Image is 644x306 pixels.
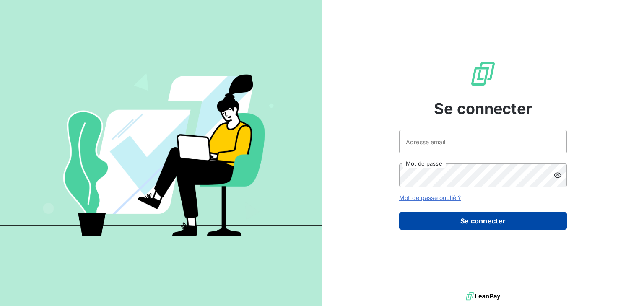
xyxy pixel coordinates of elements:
span: Se connecter [434,97,532,120]
input: placeholder [399,130,567,153]
a: Mot de passe oublié ? [399,194,461,201]
img: Logo LeanPay [470,60,496,87]
img: logo [466,290,500,303]
button: Se connecter [399,212,567,230]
